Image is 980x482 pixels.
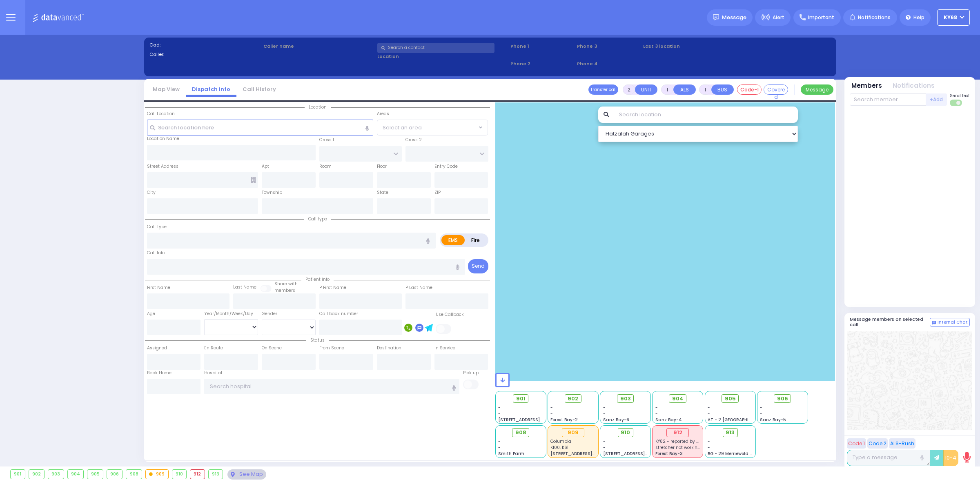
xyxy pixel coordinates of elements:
[603,404,606,411] span: -
[850,93,926,106] input: Search member
[186,85,236,93] a: Dispatch info
[377,111,389,117] label: Areas
[377,189,388,196] label: State
[713,14,719,20] img: message.svg
[11,470,25,479] div: 901
[107,470,122,479] div: 906
[760,417,786,423] span: Sanz Bay-5
[498,451,524,457] span: Smith Farm
[319,284,346,291] label: P First Name
[850,317,930,327] h5: Message members on selected call
[147,370,171,376] label: Back Home
[708,444,710,451] span: -
[434,189,441,196] label: ZIP
[588,84,618,95] button: Transfer call
[204,345,223,351] label: En Route
[760,404,762,411] span: -
[147,135,179,142] label: Location Name
[673,84,696,95] button: ALS
[577,43,641,50] span: Phone 3
[950,93,970,99] span: Send text
[913,14,924,21] span: Help
[801,84,833,95] button: Message
[711,84,734,95] button: BUS
[620,395,631,403] span: 903
[708,451,753,457] span: BG - 29 Merriewold S.
[147,85,186,93] a: Map View
[773,14,784,21] span: Alert
[950,99,963,107] label: Turn off text
[562,428,584,437] div: 909
[377,163,387,170] label: Floor
[603,417,629,423] span: Sanz Bay-6
[498,411,501,417] span: -
[383,124,422,132] span: Select an area
[147,250,165,256] label: Call Info
[889,438,915,449] button: ALS-Rush
[147,120,373,135] input: Search location here
[204,370,222,376] label: Hospital
[515,429,526,437] span: 908
[858,14,891,21] span: Notifications
[725,395,736,403] span: 905
[614,107,798,123] input: Search location
[635,84,657,95] button: UNIT
[377,43,494,53] input: Search a contact
[498,438,501,444] span: -
[305,104,331,110] span: Location
[126,470,142,479] div: 908
[227,469,266,480] div: See map
[434,345,455,351] label: In Service
[209,470,223,479] div: 913
[441,235,465,245] label: EMS
[377,345,401,351] label: Destination
[498,404,501,411] span: -
[319,345,344,351] label: From Scene
[655,417,682,423] span: Sanz Bay-4
[655,404,658,411] span: -
[146,470,168,479] div: 909
[147,345,167,351] label: Assigned
[643,43,737,50] label: Last 3 location
[550,444,568,451] span: K100, K61
[149,51,261,58] label: Caller:
[568,395,578,403] span: 902
[319,311,358,317] label: Call back number
[147,163,178,170] label: Street Address
[937,9,970,26] button: ky68
[510,60,574,67] span: Phone 2
[262,311,277,317] label: Gender
[726,429,735,437] span: 913
[764,84,788,95] button: Covered
[463,370,479,376] label: Pick up
[263,43,375,50] label: Caller name
[250,177,256,183] span: Other building occupants
[666,428,689,437] div: 912
[932,321,936,325] img: comment-alt.png
[464,235,487,245] label: Fire
[808,14,834,21] span: Important
[498,417,575,423] span: [STREET_ADDRESS][PERSON_NAME]
[319,137,334,143] label: Cross 1
[204,379,459,394] input: Search hospital
[708,417,768,423] span: AT - 2 [GEOGRAPHIC_DATA]
[938,320,968,325] span: Internal Chat
[147,111,175,117] label: Call Location
[262,345,282,351] label: On Scene
[172,470,187,479] div: 910
[655,451,683,457] span: Forest Bay-3
[301,276,334,282] span: Patient info
[498,444,501,451] span: -
[147,284,170,291] label: First Name
[847,438,866,449] button: Code 1
[405,284,432,291] label: P Last Name
[377,53,508,60] label: Location
[262,163,269,170] label: Apt
[655,444,719,451] span: stretcher not working properly
[737,84,762,95] button: Code-1
[893,81,935,91] button: Notifications
[777,395,788,403] span: 906
[274,281,298,287] small: Share with
[708,411,710,417] span: -
[603,444,606,451] span: -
